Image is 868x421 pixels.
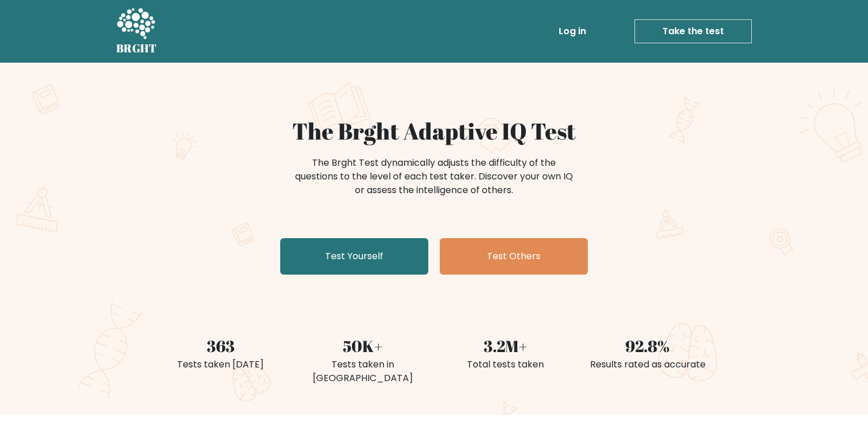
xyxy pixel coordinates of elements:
a: Test Others [440,238,588,275]
div: 50K+ [298,334,427,358]
div: The Brght Test dynamically adjusts the difficulty of the questions to the level of each test take... [292,156,576,197]
h5: BRGHT [116,42,157,55]
div: Total tests taken [441,358,570,371]
div: Tests taken [DATE] [156,358,285,371]
div: 3.2M+ [441,334,570,358]
a: Test Yourself [280,238,428,275]
div: Tests taken in [GEOGRAPHIC_DATA] [298,358,427,385]
a: Log in [554,20,591,43]
div: Results rated as accurate [583,358,712,371]
a: BRGHT [116,5,157,58]
div: 92.8% [583,334,712,358]
h1: The Brght Adaptive IQ Test [156,117,712,145]
a: Take the test [634,19,752,43]
div: 363 [156,334,285,358]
